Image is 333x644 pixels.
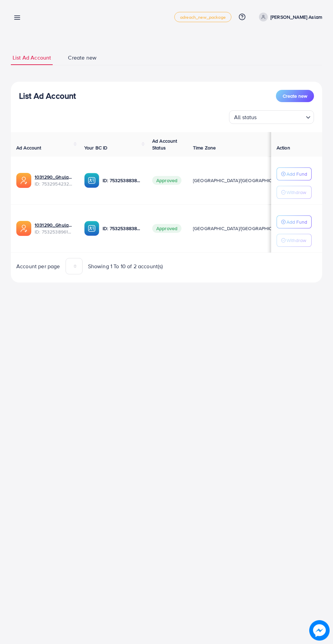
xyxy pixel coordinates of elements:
[19,91,76,101] h3: List Ad Account
[35,222,73,236] div: <span class='underline'>1031290_Ghulam Rasool Aslam_1753805901568</span></br>7532538961244635153
[152,138,177,151] span: Ad Account Status
[13,54,51,62] span: List Ad Account
[88,262,163,270] span: Showing 1 To 10 of 2 account(s)
[35,174,73,180] a: 1031290_Ghulam Rasool Aslam 2_1753902599199
[270,13,322,21] p: [PERSON_NAME] Aslam
[103,224,141,232] p: ID: 7532538838637019152
[277,186,312,199] button: Withdraw
[277,234,312,247] button: Withdraw
[283,93,307,99] span: Create new
[286,218,307,226] p: Add Fund
[84,173,99,188] img: ic-ba-acc.ded83a64.svg
[229,110,314,124] div: Search for option
[35,228,73,235] span: ID: 7532538961244635153
[286,170,307,178] p: Add Fund
[16,144,41,151] span: Ad Account
[16,221,31,236] img: ic-ads-acc.e4c84228.svg
[286,236,306,244] p: Withdraw
[180,15,226,19] span: adreach_new_package
[193,144,216,151] span: Time Zone
[276,90,314,102] button: Create new
[84,144,108,151] span: Your BC ID
[233,112,258,122] span: All status
[84,221,99,236] img: ic-ba-acc.ded83a64.svg
[152,176,181,185] span: Approved
[103,176,141,184] p: ID: 7532538838637019152
[35,180,73,187] span: ID: 7532954232266326017
[152,224,181,233] span: Approved
[16,173,31,188] img: ic-ads-acc.e4c84228.svg
[277,167,312,180] button: Add Fund
[68,54,97,62] span: Create new
[277,144,290,151] span: Action
[256,13,322,21] a: [PERSON_NAME] Aslam
[277,215,312,228] button: Add Fund
[35,174,73,188] div: <span class='underline'>1031290_Ghulam Rasool Aslam 2_1753902599199</span></br>7532954232266326017
[193,225,287,232] span: [GEOGRAPHIC_DATA]/[GEOGRAPHIC_DATA]
[16,262,60,270] span: Account per page
[259,111,303,122] input: Search for option
[309,620,330,641] img: image
[193,177,287,184] span: [GEOGRAPHIC_DATA]/[GEOGRAPHIC_DATA]
[35,222,73,228] a: 1031290_Ghulam Rasool Aslam_1753805901568
[174,12,231,22] a: adreach_new_package
[286,188,306,196] p: Withdraw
